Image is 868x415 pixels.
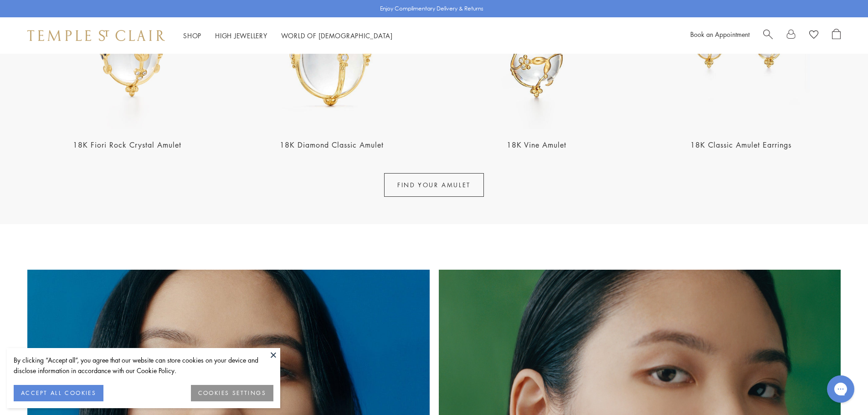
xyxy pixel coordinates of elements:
a: High JewelleryHigh Jewellery [215,31,267,40]
a: Open Shopping Bag [832,29,841,42]
a: FIND YOUR AMULET [384,173,484,197]
img: Temple St. Clair [27,30,165,41]
nav: Main navigation [183,30,393,41]
button: ACCEPT ALL COOKIES [14,385,103,401]
a: Search [763,29,773,42]
iframe: Gorgias live chat messenger [822,372,859,406]
a: 18K Fiori Rock Crystal Amulet [73,140,181,150]
a: ShopShop [183,31,201,40]
div: By clicking “Accept all”, you agree that our website can store cookies on your device and disclos... [14,355,273,376]
a: World of [DEMOGRAPHIC_DATA]World of [DEMOGRAPHIC_DATA] [281,31,393,40]
button: COOKIES SETTINGS [191,385,273,401]
a: 18K Classic Amulet Earrings [690,140,791,150]
a: View Wishlist [809,29,818,42]
p: Enjoy Complimentary Delivery & Returns [380,4,483,13]
a: 18K Diamond Classic Amulet [280,140,384,150]
a: Book an Appointment [690,30,750,39]
a: 18K Vine Amulet [507,140,566,150]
